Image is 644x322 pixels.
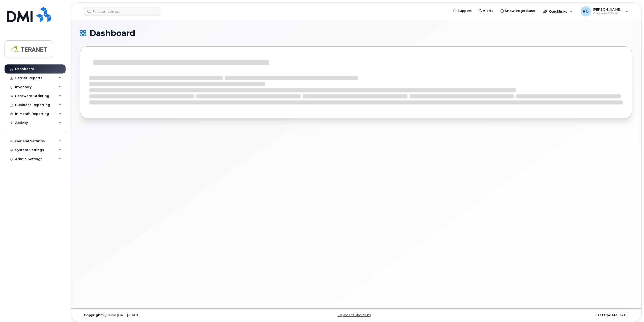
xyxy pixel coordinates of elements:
[90,29,135,37] span: Dashboard
[338,313,371,317] a: Keyboard Shortcuts
[80,313,264,317] div: MyServe [DATE]–[DATE]
[448,313,632,317] div: [DATE]
[595,313,618,317] strong: Last Update
[84,313,102,317] strong: Copyright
